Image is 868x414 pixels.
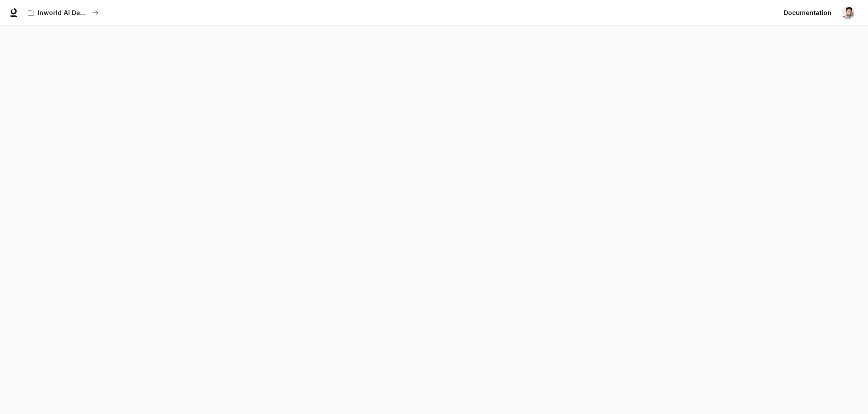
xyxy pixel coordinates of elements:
img: User avatar [842,6,854,19]
button: All workspaces [24,4,103,22]
span: Documentation [784,7,832,19]
p: Inworld AI Demos [38,9,89,17]
button: User avatar [839,4,857,22]
a: Documentation [780,4,835,22]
